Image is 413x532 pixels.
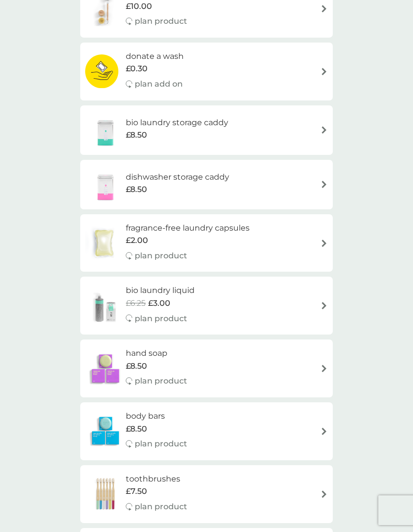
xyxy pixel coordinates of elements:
img: arrow right [320,126,328,134]
span: £3.00 [148,297,170,310]
span: £8.50 [126,183,147,196]
img: arrow right [320,181,328,188]
h6: donate a wash [126,50,184,63]
h6: body bars [126,410,187,423]
h6: hand soap [126,347,187,360]
p: plan product [135,375,187,387]
img: arrow right [320,68,328,75]
img: dishwasher storage caddy [85,167,126,202]
h6: bio laundry liquid [126,284,195,297]
img: arrow right [320,5,328,12]
p: plan product [135,312,187,325]
h6: bio laundry storage caddy [126,116,228,129]
img: donate a wash [85,54,118,89]
img: toothbrushes [85,477,126,511]
img: bio laundry storage caddy [85,113,126,147]
span: £0.30 [126,62,148,75]
span: £8.50 [126,360,147,373]
span: £8.50 [126,129,147,142]
img: bio laundry liquid [85,289,126,323]
img: arrow right [320,240,328,247]
img: body bars [85,414,126,448]
p: plan add on [135,78,183,91]
p: plan product [135,249,187,262]
img: arrow right [320,490,328,498]
h6: dishwasher storage caddy [126,171,229,184]
span: £2.00 [126,234,148,247]
p: plan product [135,15,187,28]
img: arrow right [320,365,328,372]
h6: fragrance-free laundry capsules [126,222,250,235]
span: £6.25 [126,297,146,310]
img: arrow right [320,428,328,435]
h6: toothbrushes [126,473,187,485]
p: plan product [135,437,187,450]
img: fragrance-free laundry capsules [85,226,123,260]
img: hand soap [85,351,126,386]
span: £7.50 [126,485,147,498]
img: arrow right [320,302,328,309]
span: £8.50 [126,423,147,435]
p: plan product [135,500,187,513]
